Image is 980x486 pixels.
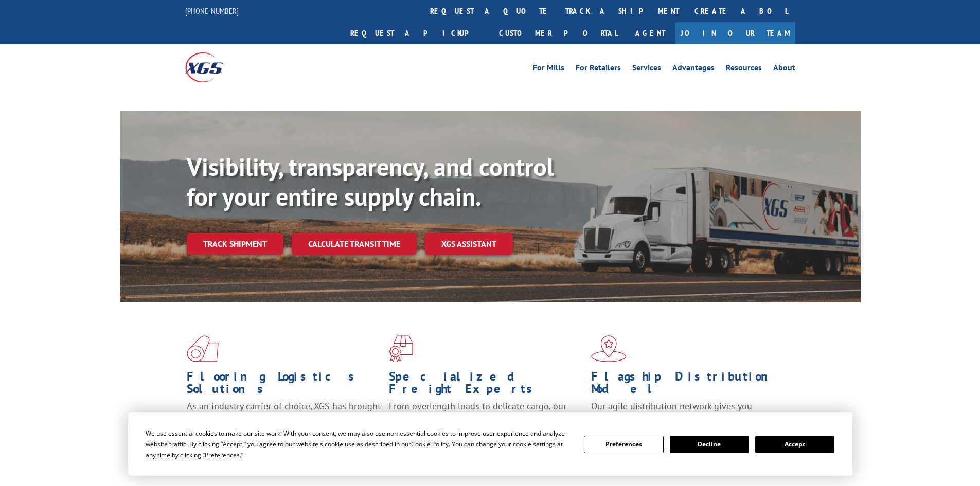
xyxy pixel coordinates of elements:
h1: Flagship Distribution Model [591,370,786,400]
a: Customer Portal [491,22,625,44]
div: We use essential cookies to make our site work. With your consent, we may also use non-essential ... [146,428,572,460]
a: XGS ASSISTANT [425,233,513,255]
span: Our agile distribution network gives you nationwide inventory management on demand. [591,400,780,424]
button: Accept [755,436,834,453]
img: xgs-icon-focused-on-flooring-red [389,335,413,362]
span: Cookie Policy [411,440,449,448]
a: Services [632,64,661,75]
button: Preferences [584,436,663,453]
h1: Flooring Logistics Solutions [187,370,381,400]
img: xgs-icon-flagship-distribution-model-red [591,335,627,362]
b: Visibility, transparency, and control for your entire supply chain. [187,151,554,212]
a: Resources [726,64,762,75]
a: Advantages [672,64,715,75]
span: Preferences [205,451,240,459]
a: Track shipment [187,233,283,255]
a: For Retailers [576,64,621,75]
div: Cookie Consent Prompt [128,412,852,476]
img: xgs-icon-total-supply-chain-intelligence-red [187,335,219,362]
button: Decline [670,436,749,453]
a: Request a pickup [343,22,491,44]
h1: Specialized Freight Experts [389,370,583,400]
a: About [773,64,795,75]
a: For Mills [533,64,564,75]
span: As an industry carrier of choice, XGS has brought innovation and dedication to flooring logistics... [187,400,381,437]
p: From overlength loads to delicate cargo, our experienced staff knows the best way to move your fr... [389,400,583,446]
a: [PHONE_NUMBER] [185,6,239,16]
a: Join Our Team [675,22,795,44]
a: Agent [625,22,675,44]
a: Calculate transit time [292,233,417,255]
